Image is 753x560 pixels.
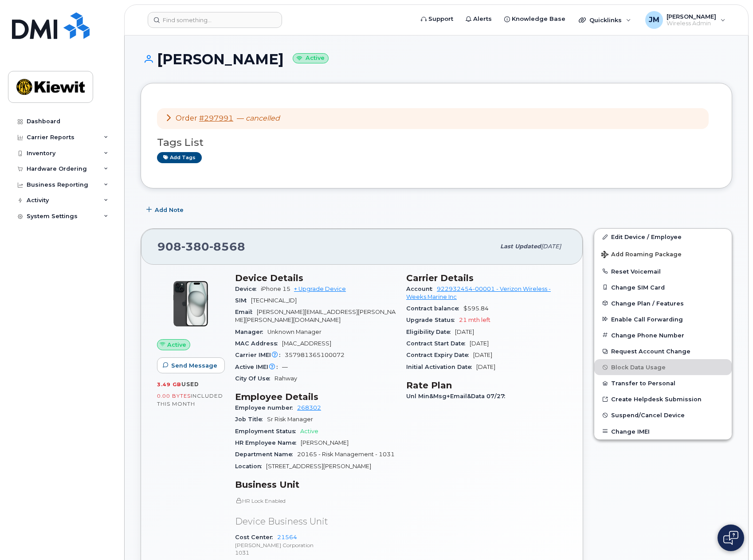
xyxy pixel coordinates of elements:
span: Enable Call Forwarding [611,316,683,322]
img: Open chat [723,531,738,545]
span: Unl Min&Msg+Email&Data 07/27 [406,393,510,399]
span: HR Employee Name [235,439,301,446]
a: 21564 [277,534,297,540]
p: [PERSON_NAME] Corporation [235,541,396,549]
h3: Device Details [235,273,396,283]
span: Unknown Manager [267,329,322,335]
h3: Employee Details [235,392,396,402]
span: SIM [235,297,251,304]
h3: Tags List [157,137,716,148]
button: Change IMEI [594,423,732,439]
span: Carrier IMEI [235,352,285,358]
span: Active IMEI [235,364,282,370]
span: 0.00 Bytes [157,393,191,399]
small: Active [293,53,329,63]
span: Last updated [500,243,541,250]
button: Change Phone Number [594,327,732,343]
a: 922932454-00001 - Verizon Wireless - Weeks Marine Inc [406,286,551,300]
span: 380 [181,240,209,253]
span: Change Plan / Features [611,300,684,306]
span: Contract Start Date [406,340,470,347]
span: — [237,114,280,122]
span: Device [235,286,261,292]
h3: Business Unit [235,479,396,490]
button: Enable Call Forwarding [594,311,732,327]
p: Device Business Unit [235,515,396,528]
button: Suspend/Cancel Device [594,407,732,423]
span: [MAC_ADDRESS] [282,340,331,347]
span: — [282,364,288,370]
span: Manager [235,329,267,335]
span: Employee number [235,404,297,411]
span: City Of Use [235,375,275,382]
span: Add Roaming Package [601,251,682,259]
span: Contract balance [406,305,463,312]
span: Rahway [275,375,297,382]
p: 1031 [235,549,396,556]
button: Add Note [141,202,191,218]
a: Edit Device / Employee [594,229,732,245]
span: [TECHNICAL_ID] [251,297,297,304]
span: [STREET_ADDRESS][PERSON_NAME] [266,463,371,470]
span: Suspend/Cancel Device [611,412,685,419]
span: Job Title [235,416,267,423]
button: Transfer to Personal [594,375,732,391]
span: [DATE] [476,364,495,370]
span: Contract Expiry Date [406,352,473,358]
a: + Upgrade Device [294,286,346,292]
span: 21 mth left [459,317,490,323]
button: Reset Voicemail [594,263,732,279]
a: 268302 [297,404,321,411]
span: included this month [157,392,223,407]
span: [DATE] [473,352,492,358]
span: Sr Risk Manager [267,416,313,423]
button: Block Data Usage [594,359,732,375]
a: #297991 [199,114,233,122]
button: Change SIM Card [594,279,732,295]
img: iPhone_15_Black.png [164,277,217,330]
span: Account [406,286,437,292]
span: Department Name [235,451,297,458]
span: MAC Address [235,340,282,347]
span: Send Message [171,361,217,370]
em: cancelled [246,114,280,122]
span: Order [176,114,197,122]
span: 357981365100072 [285,352,345,358]
span: used [181,381,199,388]
span: Employment Status [235,428,300,435]
span: 908 [157,240,245,253]
button: Send Message [157,357,225,373]
span: Active [300,428,318,435]
span: Eligibility Date [406,329,455,335]
a: Create Helpdesk Submission [594,391,732,407]
button: Add Roaming Package [594,245,732,263]
span: [PERSON_NAME][EMAIL_ADDRESS][PERSON_NAME][PERSON_NAME][DOMAIN_NAME] [235,309,396,323]
button: Change Plan / Features [594,295,732,311]
span: Upgrade Status [406,317,459,323]
span: [DATE] [455,329,474,335]
span: Email [235,309,257,315]
span: Add Note [155,206,184,214]
span: [DATE] [541,243,561,250]
h1: [PERSON_NAME] [141,51,732,67]
a: Add tags [157,152,202,163]
h3: Carrier Details [406,273,567,283]
span: 3.49 GB [157,381,181,388]
span: $595.84 [463,305,489,312]
span: Location [235,463,266,470]
p: HR Lock Enabled [235,497,396,505]
span: iPhone 15 [261,286,290,292]
span: 20165 - Risk Management - 1031 [297,451,395,458]
span: [DATE] [470,340,489,347]
button: Request Account Change [594,343,732,359]
h3: Rate Plan [406,380,567,391]
span: [PERSON_NAME] [301,439,349,446]
span: Cost Center [235,534,277,540]
span: Initial Activation Date [406,364,476,370]
span: 8568 [209,240,245,253]
span: Active [167,341,186,349]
